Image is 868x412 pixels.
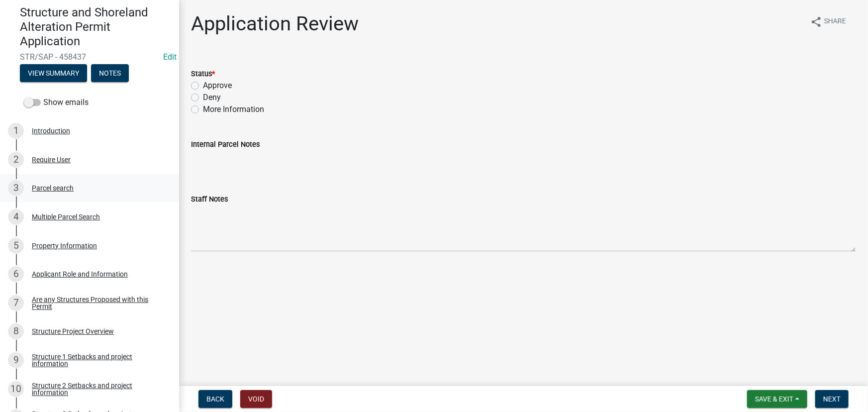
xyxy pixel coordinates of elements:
[802,12,854,31] button: shareShare
[191,12,359,36] h1: Application Review
[20,52,159,62] span: STR/SAP - 458437
[8,295,24,311] div: 7
[32,242,97,249] div: Property Information
[203,92,221,103] label: Deny
[32,296,163,310] div: Are any Structures Proposed with this Permit
[20,64,87,82] button: View Summary
[755,395,793,403] span: Save & Exit
[32,328,114,335] div: Structure Project Overview
[163,52,177,62] a: Edit
[163,52,177,62] wm-modal-confirm: Edit Application Number
[32,156,71,163] div: Require User
[32,353,163,367] div: Structure 1 Setbacks and project information
[32,213,100,220] div: Multiple Parcel Search
[32,271,128,278] div: Applicant Role and Information
[20,5,171,48] h4: Structure and Shoreland Alteration Permit Application
[240,390,272,408] button: Void
[206,395,224,403] span: Back
[810,16,822,28] i: share
[91,64,129,82] button: Notes
[191,196,228,203] label: Staff Notes
[824,16,846,28] span: Share
[815,390,849,408] button: Next
[8,209,24,225] div: 4
[8,352,24,368] div: 9
[198,390,232,408] button: Back
[8,238,24,254] div: 5
[203,80,232,92] label: Approve
[32,185,74,192] div: Parcel search
[8,381,24,397] div: 10
[32,382,163,396] div: Structure 2 Setbacks and project information
[203,103,264,115] label: More Information
[8,123,24,139] div: 1
[8,180,24,196] div: 3
[191,141,260,148] label: Internal Parcel Notes
[191,71,215,78] label: Status
[24,97,89,108] label: Show emails
[32,127,70,134] div: Introduction
[8,152,24,168] div: 2
[91,70,129,78] wm-modal-confirm: Notes
[747,390,807,408] button: Save & Exit
[823,395,841,403] span: Next
[20,70,87,78] wm-modal-confirm: Summary
[8,266,24,282] div: 6
[8,323,24,339] div: 8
